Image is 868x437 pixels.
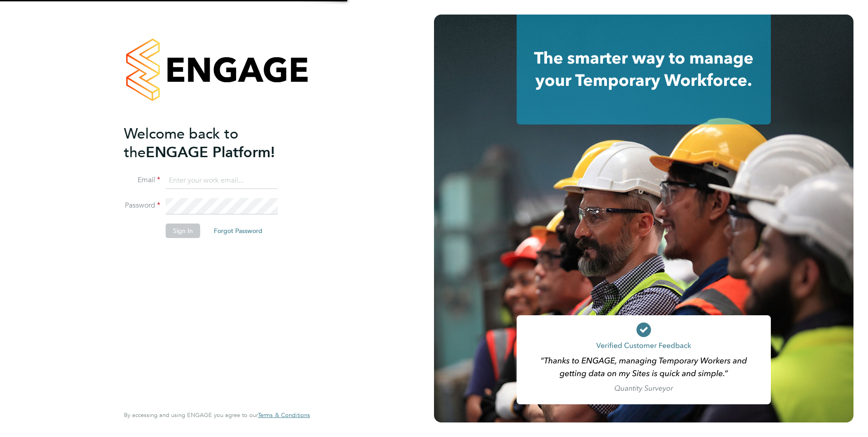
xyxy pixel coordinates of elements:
input: Enter your work email... [166,173,278,189]
label: Password [124,201,160,210]
button: Forgot Password [207,223,270,238]
label: Email [124,175,160,185]
span: By accessing and using ENGAGE you agree to our [124,411,310,419]
span: Welcome back to the [124,125,238,161]
a: Terms & Conditions [258,412,310,419]
h2: ENGAGE Platform! [124,124,301,162]
button: Sign In [166,223,200,238]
